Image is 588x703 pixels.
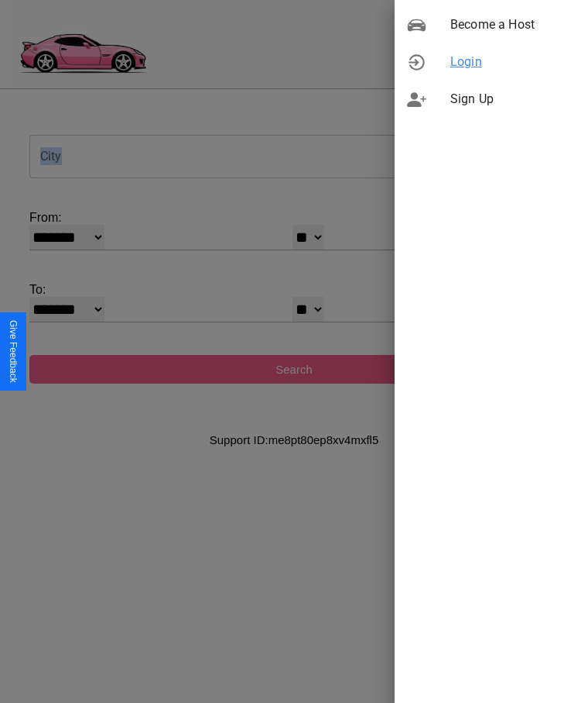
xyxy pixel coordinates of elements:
div: Sign Up [395,81,588,118]
div: Become a Host [395,6,588,43]
span: Become a Host [450,16,576,34]
span: Sign Up [450,90,576,109]
span: Login [450,53,576,71]
div: Give Feedback [8,320,19,383]
div: Login [395,43,588,81]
